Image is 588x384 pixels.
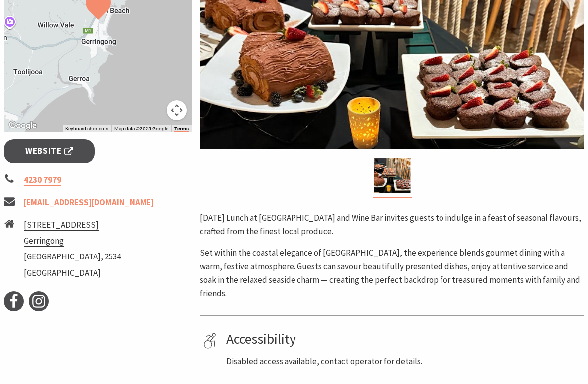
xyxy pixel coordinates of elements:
[4,139,95,163] a: Website
[65,126,108,132] button: Keyboard shortcuts
[24,266,121,280] li: [GEOGRAPHIC_DATA]
[24,197,154,208] a: [EMAIL_ADDRESS][DOMAIN_NAME]
[167,100,187,120] button: Map camera controls
[374,158,410,193] img: Christmas Day Lunch Buffet at Bella Char
[226,355,581,368] p: Disabled access available, contact operator for details.
[200,211,584,238] p: [DATE] Lunch at [GEOGRAPHIC_DATA] and Wine Bar invites guests to indulge in a feast of seasonal f...
[226,331,581,347] h4: Accessibility
[6,119,39,132] img: Google
[24,174,61,186] a: 4230 7979
[114,126,168,131] span: Map data ©2025 Google
[25,144,73,158] span: Website
[174,126,189,132] a: Terms (opens in new tab)
[200,246,584,300] p: Set within the coastal elegance of [GEOGRAPHIC_DATA], the experience blends gourmet dining with a...
[6,119,39,132] a: Click to see this area on Google Maps
[24,250,121,263] li: [GEOGRAPHIC_DATA], 2534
